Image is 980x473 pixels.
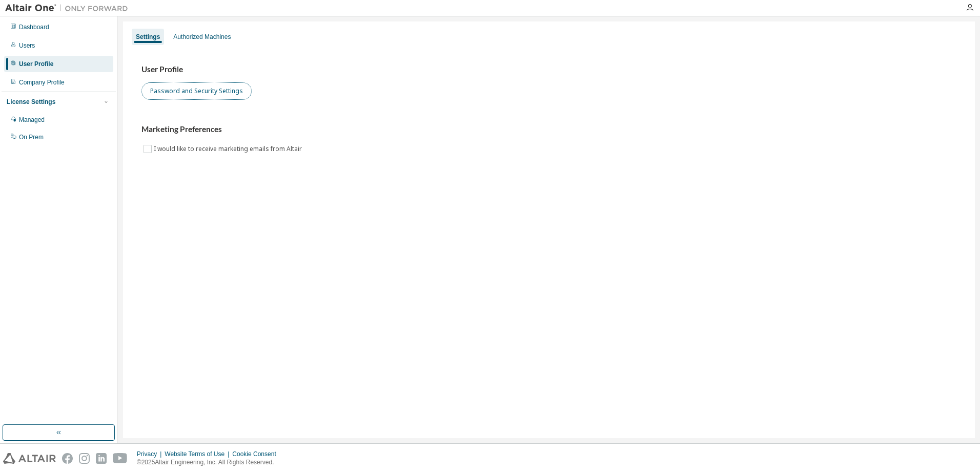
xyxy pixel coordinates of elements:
[165,450,232,458] div: Website Terms of Use
[79,453,90,464] img: instagram.svg
[141,82,252,100] button: Password and Security Settings
[154,143,304,155] label: I would like to receive marketing emails from Altair
[19,133,44,141] div: On Prem
[19,23,49,31] div: Dashboard
[137,450,165,458] div: Privacy
[141,64,956,75] h3: User Profile
[19,60,53,68] div: User Profile
[96,453,107,464] img: linkedin.svg
[19,41,35,50] div: Users
[19,78,65,87] div: Company Profile
[232,450,282,458] div: Cookie Consent
[113,453,128,464] img: youtube.svg
[19,116,45,124] div: Managed
[7,98,55,106] div: License Settings
[173,33,231,41] div: Authorized Machines
[141,124,956,135] h3: Marketing Preferences
[136,33,160,41] div: Settings
[137,458,282,467] p: © 2025 Altair Engineering, Inc. All Rights Reserved.
[3,453,56,464] img: altair_logo.svg
[5,3,133,13] img: Altair One
[62,453,73,464] img: facebook.svg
